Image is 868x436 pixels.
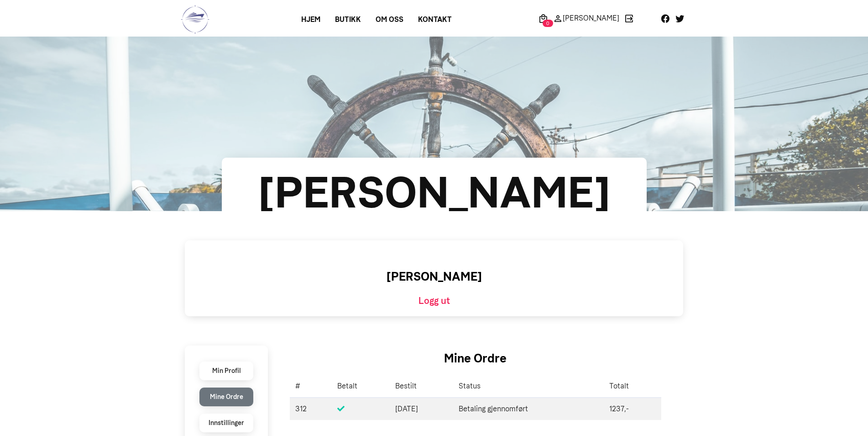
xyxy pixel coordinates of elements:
a: Logg ut [418,295,450,306]
a: Om oss [368,11,411,28]
a: [PERSON_NAME] [550,13,622,24]
span: [DATE] [395,404,448,415]
a: Kontakt [411,11,459,28]
span: 0 [543,20,553,27]
th: Betalt [332,375,390,398]
th: Totalt [604,375,661,398]
th: Bestilt [390,375,453,398]
a: Hjem [294,11,328,28]
a: Butikk [328,11,368,28]
td: 312 [290,398,332,420]
h1: Mine Ordre [290,350,661,367]
li: Mine Ordre [199,388,253,406]
img: logo [181,5,209,34]
a: 0 [536,13,550,24]
th: Status [453,375,604,398]
h1: [PERSON_NAME] [387,268,482,286]
th: # [290,375,332,398]
td: Betaling gjennomført [453,398,604,420]
td: 1237,- [604,398,661,420]
li: Min Profil [199,362,253,380]
li: Innstillinger [199,414,253,432]
div: [PERSON_NAME] [251,160,617,226]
